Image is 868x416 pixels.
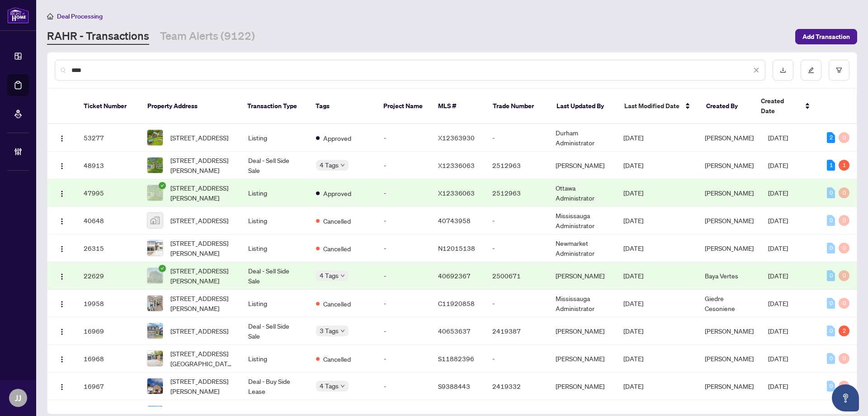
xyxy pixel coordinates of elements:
[485,179,548,207] td: 2512963
[486,89,549,124] th: Trade Number
[768,299,788,307] span: [DATE]
[827,270,835,281] div: 0
[55,268,69,283] button: Logo
[548,207,616,234] td: Mississauga Administrator
[241,317,309,345] td: Deal - Sell Side Sale
[705,272,738,280] span: Baya Vertes
[839,243,849,253] div: 0
[431,89,486,124] th: MLS #
[241,262,309,290] td: Deal - Sell Side Sale
[340,163,345,167] span: down
[773,60,793,81] button: download
[485,124,548,152] td: -
[827,132,835,143] div: 2
[377,317,431,345] td: -
[377,234,431,262] td: -
[549,89,618,124] th: Last Updated By
[438,382,470,390] span: S9388443
[768,354,788,363] span: [DATE]
[15,392,21,404] span: JJ
[548,262,616,290] td: [PERSON_NAME]
[548,290,616,317] td: Mississauga Administrator
[780,67,786,73] span: download
[147,240,163,256] img: thumbnail-img
[839,215,849,226] div: 0
[340,273,345,278] span: down
[160,29,255,45] a: Team Alerts (9122)
[485,373,548,400] td: 2419332
[76,345,140,373] td: 16968
[548,179,616,207] td: Ottawa Administrator
[827,215,835,226] div: 0
[808,67,814,73] span: edit
[839,187,849,198] div: 0
[55,130,69,145] button: Logo
[623,354,643,363] span: [DATE]
[55,213,69,228] button: Logo
[705,134,754,142] span: [PERSON_NAME]
[768,134,788,142] span: [DATE]
[768,244,788,252] span: [DATE]
[548,234,616,262] td: Newmarket Administrator
[241,234,309,262] td: Listing
[768,189,788,197] span: [DATE]
[323,216,351,226] span: Cancelled
[548,373,616,400] td: [PERSON_NAME]
[485,152,548,179] td: 2512963
[827,381,835,392] div: 0
[76,317,140,345] td: 16969
[170,376,234,396] span: [STREET_ADDRESS][PERSON_NAME]
[147,213,163,228] img: thumbnail-img
[548,152,616,179] td: [PERSON_NAME]
[58,383,66,391] img: Logo
[323,188,351,198] span: Approved
[241,179,309,207] td: Listing
[241,373,309,400] td: Deal - Buy Side Lease
[376,89,431,124] th: Project Name
[548,317,616,345] td: [PERSON_NAME]
[58,273,66,280] img: Logo
[753,67,759,73] span: close
[170,293,234,313] span: [STREET_ADDRESS][PERSON_NAME]
[705,294,735,312] span: Giedre Cesoniene
[55,186,69,200] button: Logo
[58,301,66,308] img: Logo
[827,160,835,171] div: 1
[147,268,163,283] img: thumbnail-img
[170,238,234,258] span: [STREET_ADDRESS][PERSON_NAME]
[47,13,53,19] span: home
[170,266,234,286] span: [STREET_ADDRESS][PERSON_NAME]
[548,124,616,152] td: Durham Administrator
[58,190,66,197] img: Logo
[320,160,339,170] span: 4 Tags
[170,133,228,143] span: [STREET_ADDRESS]
[768,382,788,390] span: [DATE]
[705,382,754,390] span: [PERSON_NAME]
[147,130,163,145] img: thumbnail-img
[147,323,163,339] img: thumbnail-img
[705,354,754,363] span: [PERSON_NAME]
[623,272,643,280] span: [DATE]
[323,299,351,309] span: Cancelled
[377,152,431,179] td: -
[320,381,339,391] span: 4 Tags
[705,161,754,169] span: [PERSON_NAME]
[58,356,66,363] img: Logo
[438,161,475,169] span: X12336063
[377,124,431,152] td: -
[438,354,474,363] span: S11882396
[76,89,140,124] th: Ticket Number
[438,327,471,335] span: 40653637
[485,234,548,262] td: -
[795,29,857,44] button: Add Transaction
[58,328,66,335] img: Logo
[623,216,643,225] span: [DATE]
[623,382,643,390] span: [DATE]
[147,185,163,201] img: thumbnail-img
[159,182,166,189] span: check-circle
[377,345,431,373] td: -
[147,351,163,366] img: thumbnail-img
[76,234,140,262] td: 26315
[623,299,643,307] span: [DATE]
[623,189,643,197] span: [DATE]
